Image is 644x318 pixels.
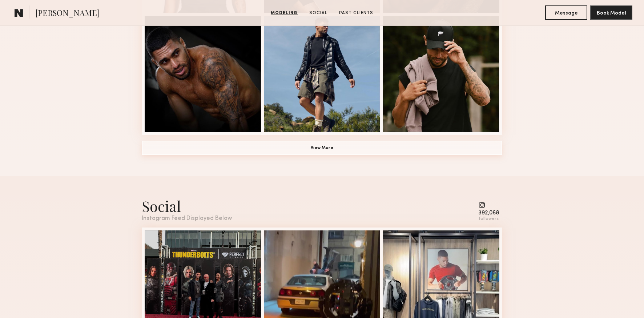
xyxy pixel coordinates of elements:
a: Social [306,10,330,16]
button: Book Model [590,5,632,20]
span: [PERSON_NAME] [35,7,99,20]
a: Past Clients [336,10,376,16]
a: Modeling [268,10,301,16]
button: View More [142,141,502,155]
div: Social [142,196,232,216]
div: followers [479,216,499,222]
button: Message [545,5,587,20]
div: 392,068 [479,210,499,216]
a: Book Model [590,9,632,16]
div: Instagram Feed Displayed Below [142,216,232,222]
